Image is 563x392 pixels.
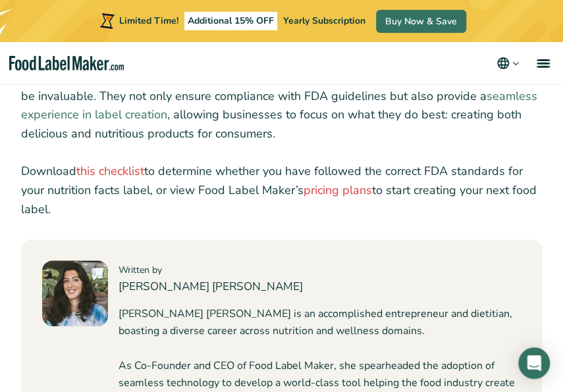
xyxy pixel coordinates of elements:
p: [PERSON_NAME] [PERSON_NAME] is an accomplished entrepreneur and dietitian, boasting a diverse car... [119,306,521,339]
img: Maria Abi Hanna - Food Label Maker [42,260,108,326]
p: For businesses in the food industry, tools provided by companies such as can be invaluable. They ... [21,68,542,143]
a: menu [521,42,563,84]
span: Limited Time! [119,14,178,27]
span: Additional 15% OFF [184,12,277,30]
span: Written by [119,264,162,276]
div: Open Intercom Messenger [518,347,550,379]
p: Download to determine whether you have followed the correct FDA standards for your nutrition fact... [21,162,542,218]
a: pricing plans [304,182,372,198]
span: Yearly Subscription [283,14,365,27]
button: Change language [495,55,521,71]
a: this checklist [76,163,144,179]
a: Food Label Maker homepage [9,56,124,71]
a: Buy Now & Save [376,10,466,33]
h4: [PERSON_NAME] [PERSON_NAME] [119,278,521,295]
